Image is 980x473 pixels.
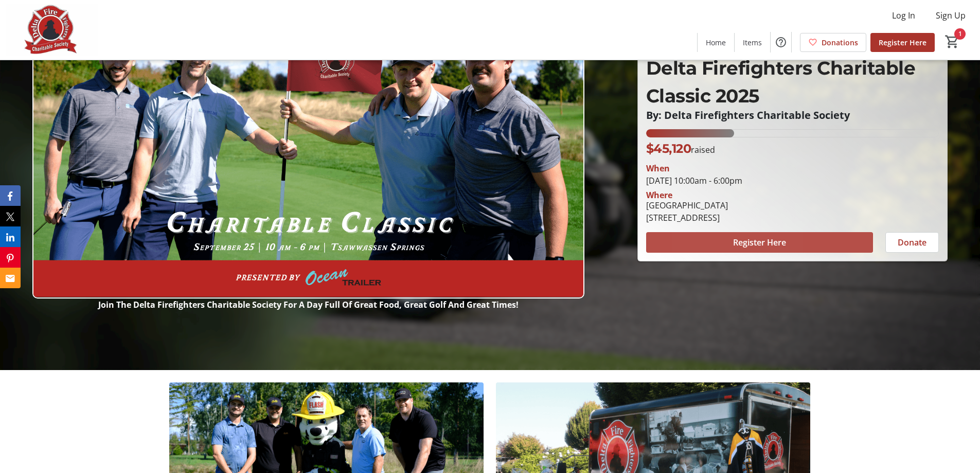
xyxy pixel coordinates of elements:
[771,32,791,52] button: Help
[6,4,98,56] img: Delta Firefighters Charitable Society's Logo
[800,33,866,52] a: Donations
[646,139,716,158] p: raised
[646,232,873,253] button: Register Here
[879,37,926,48] span: Register Here
[698,33,734,52] a: Home
[646,141,691,156] span: $45,120
[646,129,939,137] div: 30.080326666666668% of fundraising goal reached
[646,162,670,174] div: When
[822,37,858,48] span: Donations
[646,191,672,199] div: Where
[892,9,915,22] span: Log In
[943,32,961,51] button: Cart
[936,9,966,22] span: Sign Up
[884,7,923,24] button: Log In
[885,232,939,253] button: Donate
[98,299,519,310] strong: Join The Delta Firefighters Charitable Society For A Day Full Of Great Food, Great Golf And Great...
[898,236,926,249] span: Donate
[646,199,728,212] div: [GEOGRAPHIC_DATA]
[646,212,728,224] div: [STREET_ADDRESS]
[743,37,762,48] span: Items
[706,37,726,48] span: Home
[928,7,974,24] button: Sign Up
[646,110,939,121] p: By: Delta Firefighters Charitable Society
[646,174,939,187] div: [DATE] 10:00am - 6:00pm
[733,236,786,249] span: Register Here
[735,33,770,52] a: Items
[870,33,935,52] a: Register Here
